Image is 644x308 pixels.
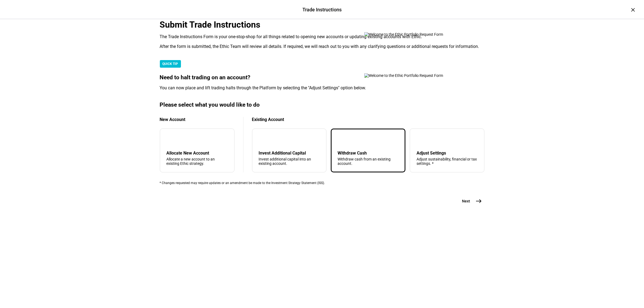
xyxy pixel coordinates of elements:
[259,150,320,156] div: Invest Additional Capital
[168,136,174,143] mat-icon: add
[417,135,425,144] mat-icon: tune
[160,181,484,185] div: * Changes requested may require updates or an amendment be made to the Investment Strategy Statem...
[339,136,345,143] mat-icon: arrow_upward
[364,32,462,37] img: Welcome to the Ethic Portfolio Request Form
[160,74,484,81] div: Need to halt trading on an account?
[456,196,484,207] button: Next
[338,157,399,166] div: Withdraw cash from an existing account.
[476,198,482,204] mat-icon: east
[160,19,484,30] div: Submit Trade Instructions
[160,60,181,68] div: QUICK TIP
[417,157,478,166] div: Adjust sustainability, financial or tax settings. *
[160,101,484,108] div: Please select what you would like to do
[167,150,228,156] div: Allocate New Account
[364,73,462,78] img: Welcome to the Ethic Portfolio Request Form
[160,117,235,122] div: New Account
[160,44,484,49] div: After the form is submitted, the Ethic Team will review all details. If required, we will reach o...
[259,157,320,166] div: Invest additional capital into an existing account.
[260,136,266,143] mat-icon: arrow_downward
[252,117,484,122] div: Existing Account
[160,85,484,91] div: You can now place and lift trading halts through the Platform by selecting the "Adjust Settings" ...
[629,5,638,14] div: ×
[462,198,470,204] span: Next
[417,150,478,156] div: Adjust Settings
[167,157,228,166] div: Allocate a new account to an existing Ethic strategy.
[160,34,484,40] div: The Trade Instructions Form is your one-stop-shop for all things related to opening new accounts ...
[338,150,399,156] div: Withdraw Cash
[302,6,342,13] div: Trade Instructions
